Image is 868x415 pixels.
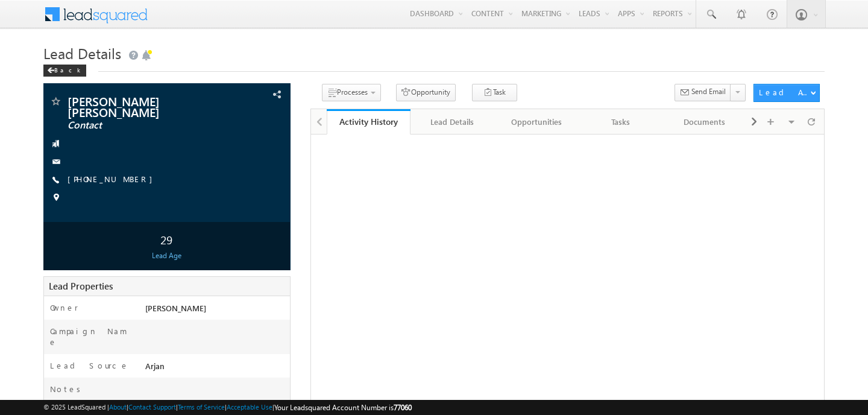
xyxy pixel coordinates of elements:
[327,109,411,135] a: Activity History
[46,228,287,250] div: 29
[142,360,290,377] div: Arjan
[68,95,220,117] span: [PERSON_NAME] [PERSON_NAME]
[145,303,206,313] span: [PERSON_NAME]
[753,84,820,102] button: Lead Actions
[68,119,220,131] span: Contact
[691,86,726,97] span: Send Email
[50,302,78,313] label: Owner
[43,65,86,77] div: Back
[396,84,456,101] button: Opportunity
[322,84,381,101] button: Processes
[50,326,133,347] label: Campaign Name
[663,109,747,135] a: Documents
[46,250,287,261] div: Lead Age
[43,64,92,74] a: Back
[336,116,402,127] div: Activity History
[673,115,737,129] div: Documents
[420,115,484,129] div: Lead Details
[337,87,368,97] span: Processes
[579,109,663,135] a: Tasks
[505,115,568,129] div: Opportunities
[759,87,810,98] div: Lead Actions
[588,115,652,129] div: Tasks
[394,403,412,412] span: 77060
[68,174,159,186] span: [PHONE_NUMBER]
[410,109,495,135] a: Lead Details
[178,403,225,411] a: Terms of Service
[50,360,129,371] label: Lead Source
[274,403,412,412] span: Your Leadsquared Account Number is
[109,403,127,411] a: About
[49,280,113,292] span: Lead Properties
[43,402,412,413] span: © 2025 LeadSquared | | | | |
[227,403,272,411] a: Acceptable Use
[675,84,731,101] button: Send Email
[472,84,517,101] button: Task
[50,384,85,394] label: Notes
[43,43,121,63] span: Lead Details
[495,109,579,135] a: Opportunities
[128,403,176,411] a: Contact Support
